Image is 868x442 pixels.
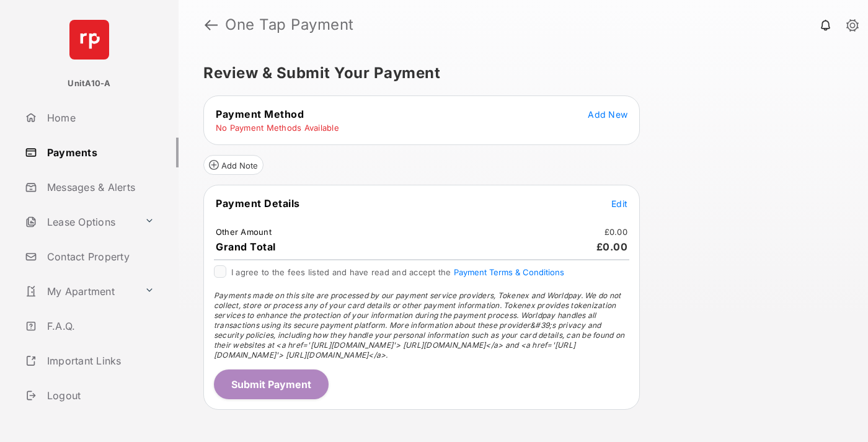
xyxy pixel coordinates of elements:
[20,103,179,133] a: Home
[216,108,304,120] span: Payment Method
[214,369,329,399] button: Submit Payment
[20,207,139,237] a: Lease Options
[588,108,627,120] button: Add New
[203,66,833,81] h5: Review & Submit Your Payment
[20,138,179,167] a: Payments
[611,198,627,209] span: Edit
[203,155,263,175] button: Add Note
[611,197,627,210] button: Edit
[216,197,300,210] span: Payment Details
[215,226,272,237] td: Other Amount
[216,241,276,253] span: Grand Total
[20,242,179,272] a: Contact Property
[596,241,628,253] span: £0.00
[225,17,354,32] strong: One Tap Payment
[20,276,139,306] a: My Apartment
[454,267,564,277] button: I agree to the fees listed and have read and accept the
[20,346,159,376] a: Important Links
[215,122,340,133] td: No Payment Methods Available
[20,311,179,341] a: F.A.Q.
[588,109,627,120] span: Add New
[214,291,624,360] span: Payments made on this site are processed by our payment service providers, Tokenex and Worldpay. ...
[604,226,628,237] td: £0.00
[69,20,109,60] img: svg+xml;base64,PHN2ZyB4bWxucz0iaHR0cDovL3d3dy53My5vcmcvMjAwMC9zdmciIHdpZHRoPSI2NCIgaGVpZ2h0PSI2NC...
[68,77,110,90] p: UnitA10-A
[231,267,564,277] span: I agree to the fees listed and have read and accept the
[20,381,179,410] a: Logout
[20,172,179,202] a: Messages & Alerts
